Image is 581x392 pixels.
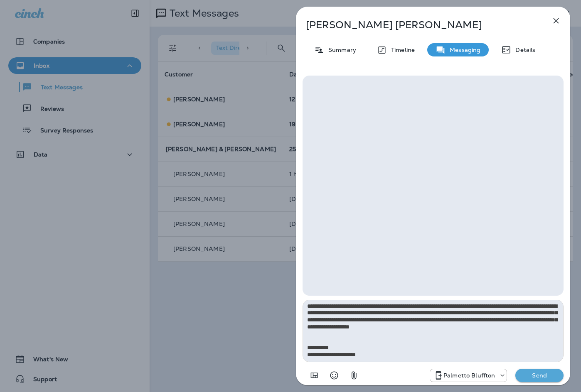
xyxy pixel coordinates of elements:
[522,372,557,379] p: Send
[511,47,535,53] p: Details
[443,372,495,379] p: Palmetto Bluffton
[515,369,564,382] button: Send
[324,47,356,53] p: Summary
[306,367,323,384] button: Add in a premade template
[446,47,480,53] p: Messaging
[306,19,533,31] p: [PERSON_NAME] [PERSON_NAME]
[326,367,342,384] button: Select an emoji
[430,370,507,380] div: +1 (843) 604-3631
[387,47,415,53] p: Timeline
